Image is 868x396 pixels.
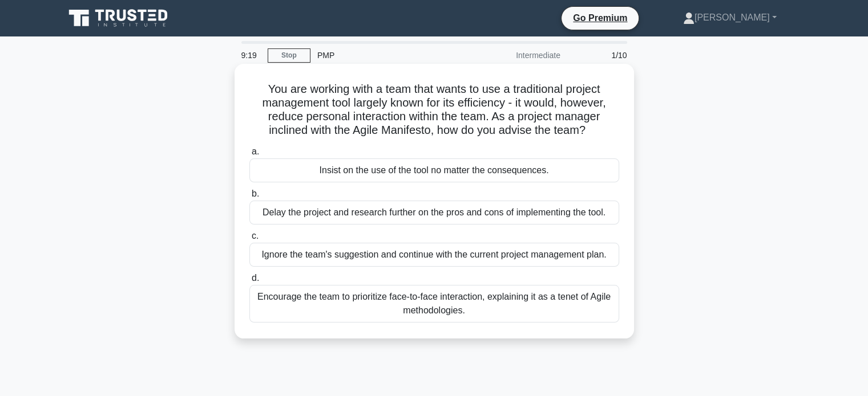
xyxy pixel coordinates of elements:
a: [PERSON_NAME] [656,6,804,29]
span: b. [252,189,259,198]
div: PMP [310,44,467,67]
div: Encourage the team to prioritize face-to-face interaction, explaining it as a tenet of Agile meth... [249,285,619,322]
span: d. [252,273,259,283]
div: 1/10 [567,44,634,67]
div: Intermediate [467,44,567,67]
div: Delay the project and research further on the pros and cons of implementing the tool. [249,201,619,224]
a: Go Premium [566,11,634,25]
div: Insist on the use of the tool no matter the consequences. [249,158,619,182]
span: c. [252,231,259,240]
span: a. [252,146,259,156]
div: Ignore the team's suggestion and continue with the current project management plan. [249,243,619,267]
a: Stop [268,48,310,63]
h5: You are working with a team that wants to use a traditional project management tool largely known... [248,82,620,138]
div: 9:19 [235,44,268,67]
